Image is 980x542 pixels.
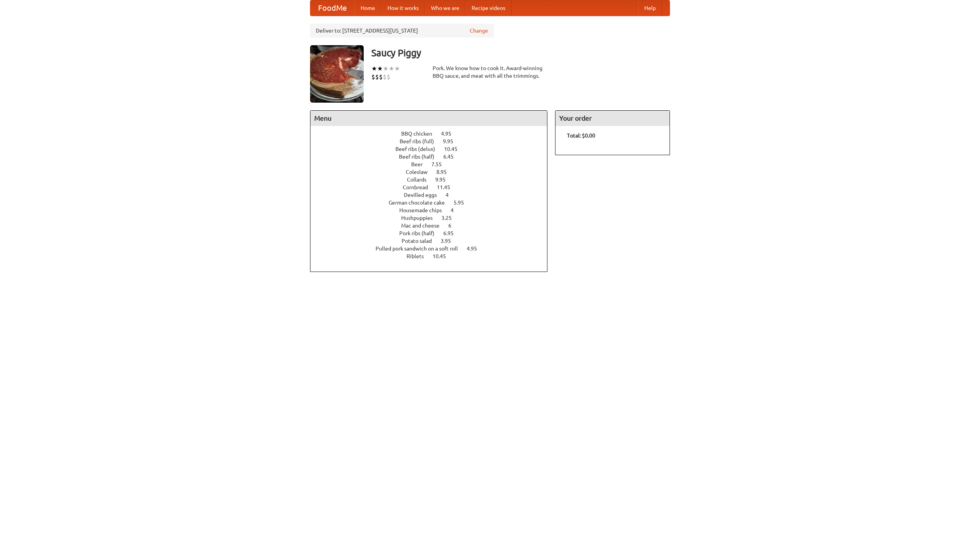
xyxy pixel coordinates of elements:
span: 4.95 [441,131,459,137]
span: 6.95 [443,230,461,236]
span: German chocolate cake [389,200,452,206]
h3: Saucy Piggy [371,45,670,61]
a: Help [638,0,662,16]
li: ★ [394,64,400,73]
a: BBQ chicken 4.95 [401,131,465,137]
span: Housemade chips [399,207,449,213]
span: Pulled pork sandwich on a soft roll [376,246,465,252]
li: $ [379,73,383,81]
a: How it works [381,0,425,16]
a: Beef ribs (half) 6.45 [399,154,468,160]
span: Beef ribs (delux) [395,146,443,152]
li: $ [371,73,375,81]
a: Cornbread 11.45 [403,184,464,190]
span: 10.45 [444,146,465,152]
span: 4 [451,207,461,213]
a: FoodMe [310,0,354,16]
span: Cornbread [403,184,436,190]
h4: Your order [555,111,670,126]
b: Total: $0.00 [567,133,595,139]
span: BBQ chicken [401,131,440,137]
span: 10.45 [433,253,454,259]
span: Devilled eggs [404,192,444,198]
span: 4.95 [467,246,485,252]
span: 8.95 [436,169,454,175]
img: angular.jpg [310,45,364,103]
li: ★ [371,64,377,73]
li: $ [383,73,387,81]
span: Pork ribs (half) [399,230,442,236]
a: Who we are [425,0,465,16]
span: 3.25 [441,215,459,221]
h4: Menu [310,111,547,126]
span: 9.95 [435,177,453,183]
span: Beer [411,161,430,167]
li: ★ [377,64,383,73]
span: Beef ribs (half) [399,154,442,160]
a: Collards 9.95 [407,177,460,183]
span: 6.45 [443,154,461,160]
a: Pulled pork sandwich on a soft roll 4.95 [376,246,491,252]
a: Mac and cheese 6 [401,223,465,229]
a: German chocolate cake 5.95 [389,200,478,206]
li: $ [375,73,379,81]
span: Riblets [407,253,431,259]
span: 11.45 [437,184,458,190]
span: 9.95 [443,138,461,144]
a: Home [354,0,381,16]
a: Riblets 10.45 [407,253,460,259]
a: Beer 7.55 [411,161,456,167]
a: Pork ribs (half) 6.95 [399,230,468,236]
span: Coleslaw [406,169,435,175]
span: Potato salad [402,238,439,244]
span: Collards [407,177,434,183]
a: Recipe videos [465,0,511,16]
li: ★ [389,64,394,73]
a: Devilled eggs 4 [404,192,463,198]
span: Hushpuppies [401,215,440,221]
a: Housemade chips 4 [399,207,468,213]
div: Deliver to: [STREET_ADDRESS][US_STATE] [310,24,494,38]
a: Hushpuppies 3.25 [401,215,466,221]
a: Beef ribs (full) 9.95 [400,138,467,144]
li: $ [387,73,390,81]
span: 5.95 [454,200,472,206]
span: 6 [448,223,459,229]
span: 7.55 [431,161,449,167]
div: Pork. We know how to cook it. Award-winning BBQ sauce, and meat with all the trimmings. [433,64,547,80]
li: ★ [383,64,389,73]
span: Mac and cheese [401,223,447,229]
a: Potato salad 3.95 [402,238,465,244]
span: Beef ribs (full) [400,138,442,144]
a: Beef ribs (delux) 10.45 [395,146,472,152]
a: Change [470,27,488,34]
span: 3.95 [441,238,459,244]
span: 4 [446,192,456,198]
a: Coleslaw 8.95 [406,169,461,175]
